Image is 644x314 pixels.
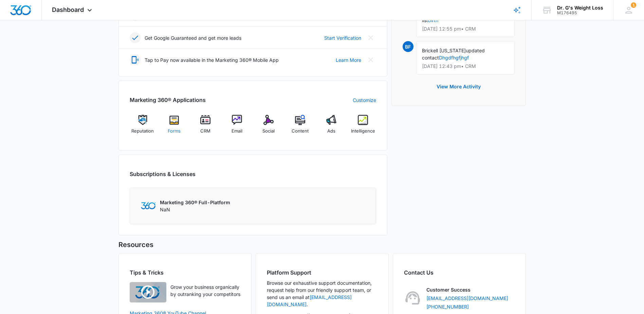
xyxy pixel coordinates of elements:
a: CRM [192,115,219,139]
div: account name [557,5,603,11]
a: Social [256,115,282,139]
p: Get Google Guaranteed and get more leads [145,34,241,41]
button: Close [365,32,376,43]
p: Customer Success [426,286,471,293]
a: Dhgdfhgfjhgf [439,55,469,60]
img: Quick Overview Video [130,282,166,302]
p: Browse our exhaustive support documentation, request help from our friendly support team, or send... [267,279,378,308]
a: Customize [353,97,376,104]
a: Start Verification [324,34,361,41]
span: Social [262,128,275,135]
p: Tap to Pay now available in the Marketing 360® Mobile App [145,56,279,64]
h5: Resources [118,240,526,250]
span: Reputation [131,128,154,135]
h2: Tips & Tricks [130,268,240,277]
span: Forms [168,128,181,135]
span: Content [292,128,309,135]
a: Forms [161,115,187,139]
span: Dashboard [52,6,84,13]
a: Content [287,115,313,139]
a: [PHONE_NUMBER] [426,303,469,310]
span: Brickell [US_STATE] [422,48,466,53]
h2: Subscriptions & Licenses [130,170,196,178]
img: Customer Success [404,289,422,307]
p: Marketing 360® Full-Platform [160,199,230,206]
a: Email [224,115,250,139]
span: CRM [200,128,210,135]
a: Learn More [336,56,361,64]
span: BF [403,41,413,52]
span: Email [232,128,242,135]
button: View More Activity [430,78,487,95]
a: Ads [318,115,345,139]
h2: Platform Support [267,268,378,277]
a: [EMAIL_ADDRESS][DOMAIN_NAME] [267,294,352,307]
span: 1 [631,2,636,8]
a: [EMAIL_ADDRESS][DOMAIN_NAME] [426,295,508,302]
h2: Marketing 360® Applications [130,96,206,104]
a: Intelligence [350,115,376,139]
div: NaN [160,199,230,213]
span: Intelligence [351,128,375,135]
span: Ads [327,128,335,135]
p: [DATE] 12:43 pm • CRM [422,64,509,69]
button: Close [365,54,376,65]
p: Grow your business organically by outranking your competitors [170,283,240,298]
div: account id [557,11,603,15]
div: notifications count [631,2,636,8]
a: Reputation [130,115,156,139]
p: [DATE] 12:55 pm • CRM [422,27,509,31]
h2: Contact Us [404,268,515,277]
img: Marketing 360 Logo [141,202,156,209]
